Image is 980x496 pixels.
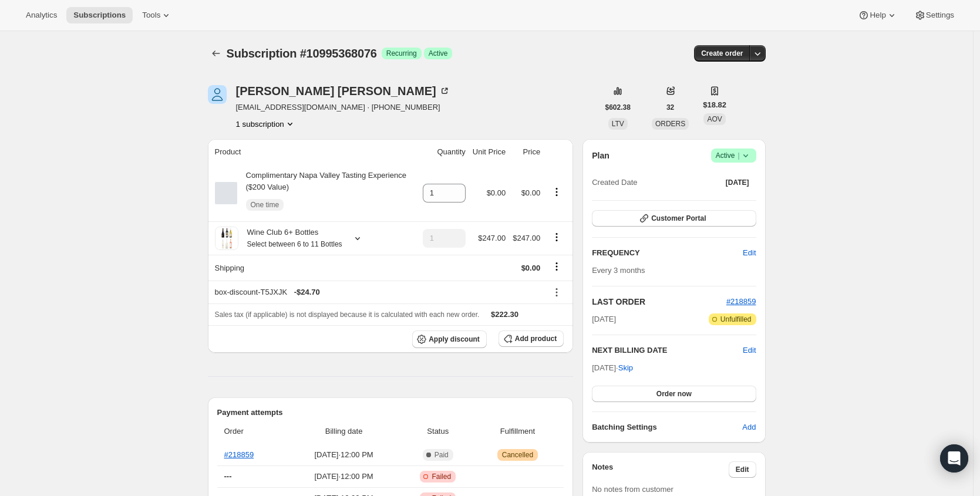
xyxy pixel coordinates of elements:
span: Billing date [290,426,397,437]
div: Complimentary Napa Valley Tasting Experience ($200 Value) [237,170,416,217]
th: Shipping [208,255,419,281]
span: Recurring [386,49,417,58]
span: Tools [142,11,160,20]
span: Add [742,421,756,433]
small: Select between 6 to 11 Bottles [247,240,342,248]
span: $0.00 [521,264,541,272]
span: Add product [515,334,557,343]
span: Paid [435,450,449,460]
div: Wine Club 6+ Bottles [238,227,342,250]
button: Create order [694,45,750,62]
span: Create order [701,49,743,58]
span: AOV [707,115,722,123]
button: Tools [135,7,179,23]
th: Unit Price [469,139,509,165]
button: Shipping actions [547,260,566,273]
div: box-discount-T5JXJK [215,286,541,298]
button: Add product [499,330,564,347]
button: Skip [611,359,640,377]
span: Help [870,11,885,20]
button: Add [735,418,763,437]
div: [PERSON_NAME] [PERSON_NAME] [236,85,450,97]
span: [DATE] [592,313,616,325]
th: Quantity [419,139,469,165]
h2: Plan [592,150,609,161]
span: $18.82 [703,99,726,111]
span: Failed [432,472,451,481]
h2: FREQUENCY [592,247,743,259]
span: Status [405,426,472,437]
button: Edit [736,244,763,262]
span: Cancelled [502,450,533,460]
th: Product [208,139,419,165]
span: Fulfillment [479,426,557,437]
span: Sales tax (if applicable) is not displayed because it is calculated with each new order. [215,311,480,319]
button: [DATE] [719,174,756,191]
span: ORDERS [655,120,685,128]
button: Settings [907,7,961,23]
button: Product actions [547,185,566,198]
button: 32 [659,99,681,116]
span: $0.00 [521,188,541,197]
button: Order now [592,386,756,402]
h2: NEXT BILLING DATE [592,345,743,356]
div: Open Intercom Messenger [940,444,968,473]
span: | [737,151,739,160]
span: Edit [743,247,756,259]
button: Analytics [19,7,64,23]
h2: LAST ORDER [592,296,726,308]
span: $222.30 [491,310,518,319]
span: One time [251,200,279,210]
th: Order [217,419,287,444]
span: [DATE] · [592,363,633,372]
span: $0.00 [487,188,506,197]
span: [EMAIL_ADDRESS][DOMAIN_NAME] · [PHONE_NUMBER] [236,102,450,113]
span: No notes from customer [592,485,673,494]
button: $602.38 [598,99,638,116]
button: Product actions [547,231,566,244]
h2: Payment attempts [217,407,564,419]
a: #218859 [224,450,254,459]
h6: Batching Settings [592,421,742,433]
span: $247.00 [478,234,506,242]
button: Help [851,7,904,23]
button: Subscriptions [66,7,133,23]
span: Subscriptions [73,11,126,20]
button: Customer Portal [592,210,756,227]
a: #218859 [726,297,756,306]
span: LTV [612,120,624,128]
span: Sara Oleszczuk [208,85,227,104]
span: Analytics [26,11,57,20]
span: [DATE] · 12:00 PM [290,449,397,461]
span: - $24.70 [294,286,320,298]
span: Customer Portal [651,214,706,223]
span: Created Date [592,177,637,188]
button: #218859 [726,296,756,308]
button: Edit [729,461,756,478]
button: Edit [743,345,756,356]
span: Every 3 months [592,266,645,275]
span: --- [224,472,232,481]
span: Subscription #10995368076 [227,47,377,60]
span: [DATE] [726,178,749,187]
span: $602.38 [605,103,631,112]
span: Active [429,49,448,58]
span: Active [716,150,752,161]
span: Edit [736,465,749,474]
span: Order now [656,389,692,399]
span: Unfulfilled [720,315,752,324]
span: 32 [666,103,674,112]
th: Price [509,139,544,165]
h3: Notes [592,461,729,478]
span: [DATE] · 12:00 PM [290,471,397,482]
span: Skip [618,362,633,374]
span: Apply discount [429,335,480,344]
button: Apply discount [412,330,487,348]
span: Settings [926,11,954,20]
span: $247.00 [513,234,540,242]
button: Product actions [236,118,296,130]
button: Subscriptions [208,45,224,62]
